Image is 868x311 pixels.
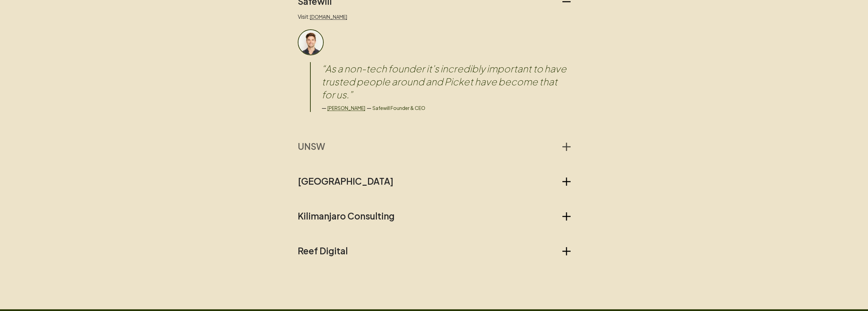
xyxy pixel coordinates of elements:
[298,176,394,187] h2: [GEOGRAPHIC_DATA]
[298,211,571,222] button: Kilimanjaro Consulting
[298,245,571,256] button: Reef Digital
[298,29,324,55] img: Client headshot
[298,141,571,152] button: UNSW
[298,245,348,256] h2: Reef Digital
[298,141,325,152] h2: UNSW
[322,62,571,101] blockquote: “ As a non-tech founder it's incredibly important to have trusted people around and Picket have b...
[298,211,395,222] h2: Kilimanjaro Consulting
[372,104,425,112] p: Safewill Founder & CEO
[298,7,571,112] div: Safewill
[322,104,571,112] div: — —
[310,14,347,20] a: [DOMAIN_NAME]
[327,105,365,111] a: [PERSON_NAME]
[298,176,571,187] button: [GEOGRAPHIC_DATA]
[298,12,571,21] p: Visit:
